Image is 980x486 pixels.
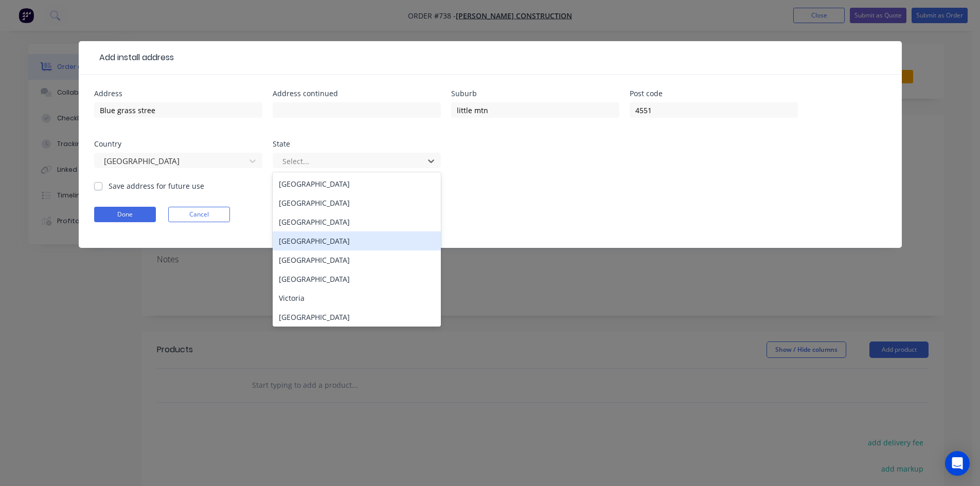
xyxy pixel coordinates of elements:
div: [GEOGRAPHIC_DATA] [273,231,441,250]
div: [GEOGRAPHIC_DATA] [273,174,441,193]
div: [GEOGRAPHIC_DATA] [273,250,441,269]
div: Post code [630,90,798,97]
div: [GEOGRAPHIC_DATA] [273,212,441,231]
div: [GEOGRAPHIC_DATA] [273,308,441,327]
div: Add install address [94,51,174,64]
div: Victoria [273,289,441,308]
div: Address [94,90,262,97]
div: Suburb [451,90,619,97]
div: Open Intercom Messenger [945,451,970,476]
div: Address continued [273,90,441,97]
label: Save address for future use [109,181,204,191]
div: [GEOGRAPHIC_DATA] [273,193,441,212]
button: Cancel [168,207,230,222]
button: Done [94,207,156,222]
div: Country [94,140,262,148]
div: [GEOGRAPHIC_DATA] [273,269,441,289]
div: State [273,140,441,148]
